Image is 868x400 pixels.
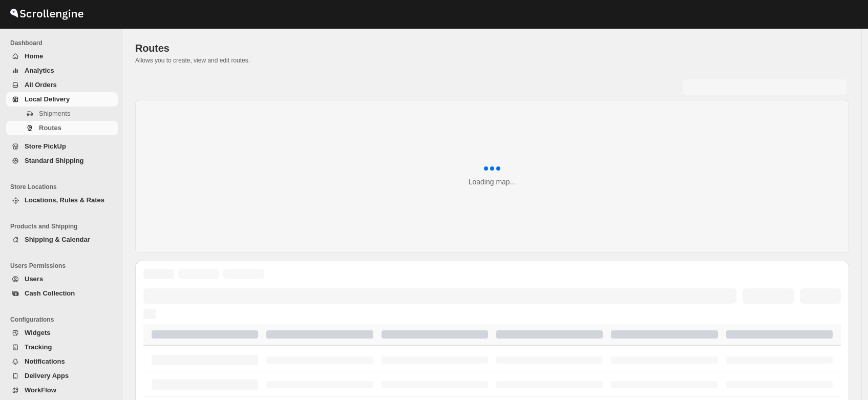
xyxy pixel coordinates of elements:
span: WorkFlow [25,386,56,394]
button: Routes [6,121,118,135]
span: Widgets [25,329,50,336]
button: Locations, Rules & Rates [6,193,118,207]
span: Users [25,275,43,283]
button: Analytics [6,64,118,78]
span: All Orders [25,81,57,89]
span: Shipping & Calendar [25,236,90,243]
span: Home [25,52,43,60]
span: Notifications [25,357,65,365]
span: Configurations [10,315,118,324]
span: Store Locations [10,183,118,191]
span: Analytics [25,67,54,74]
button: Cash Collection [6,286,118,301]
button: Notifications [6,354,118,369]
span: Routes [39,124,61,132]
span: Shipments [39,110,70,117]
button: Users [6,272,118,286]
div: Loading map... [469,177,516,187]
span: Standard Shipping [25,157,84,164]
button: Delivery Apps [6,369,118,383]
span: Store PickUp [25,142,66,150]
button: Shipments [6,107,118,121]
span: Users Permissions [10,262,118,270]
span: Dashboard [10,39,118,47]
span: Cash Collection [25,289,75,297]
button: WorkFlow [6,383,118,397]
button: All Orders [6,78,118,92]
button: Shipping & Calendar [6,233,118,247]
span: Products and Shipping [10,222,118,230]
button: Tracking [6,340,118,354]
button: Home [6,49,118,64]
span: Locations, Rules & Rates [25,196,104,204]
span: Routes [135,43,170,54]
span: Local Delivery [25,95,70,103]
p: Allows you to create, view and edit routes. [135,56,849,65]
button: Widgets [6,326,118,340]
span: Delivery Apps [25,372,69,380]
span: Tracking [25,343,52,351]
